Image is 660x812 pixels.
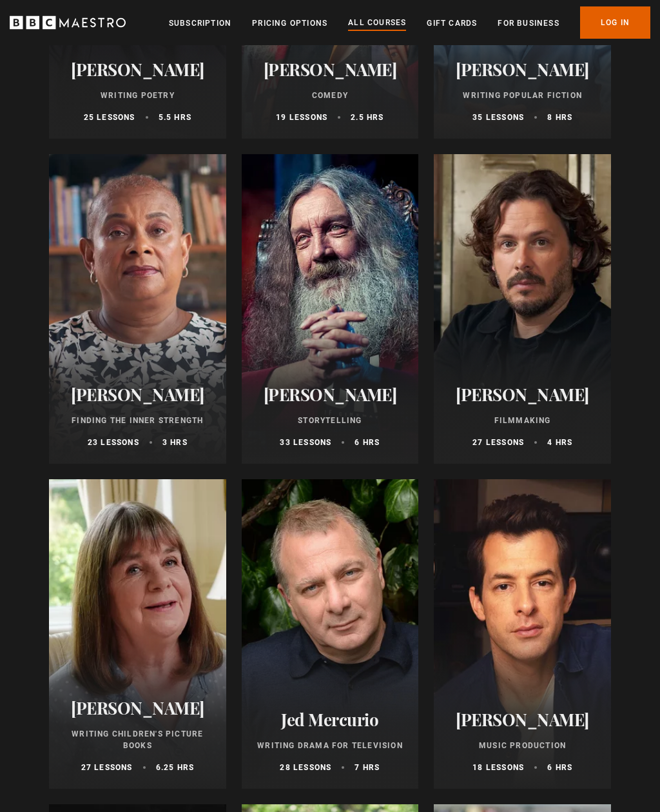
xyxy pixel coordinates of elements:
p: Filmmaking [449,415,596,427]
p: 8 hrs [547,112,572,124]
p: 6 hrs [354,437,380,449]
p: 27 lessons [81,762,133,774]
h2: [PERSON_NAME] [449,385,596,405]
p: 5.5 hrs [159,112,191,124]
p: 23 lessons [88,437,139,449]
h2: Jed Mercurio [257,710,403,730]
p: Writing Poetry [64,90,211,102]
a: [PERSON_NAME] Music Production 18 lessons 6 hrs [434,480,611,789]
a: All Courses [348,16,406,30]
a: Pricing Options [252,17,327,30]
p: 19 lessons [276,112,327,124]
p: 6.25 hrs [156,762,195,774]
p: Storytelling [257,415,403,427]
p: 35 lessons [472,112,524,124]
p: 27 lessons [472,437,524,449]
p: Writing Drama for Television [257,740,403,752]
p: 2.5 hrs [351,112,383,124]
a: [PERSON_NAME] Filmmaking 27 lessons 4 hrs [434,155,611,464]
p: 7 hrs [354,762,380,774]
h2: [PERSON_NAME] [64,698,211,718]
nav: Primary [169,6,650,39]
a: For business [498,17,559,30]
a: Subscription [169,17,231,30]
p: 18 lessons [472,762,524,774]
p: Writing Children's Picture Books [64,729,211,752]
p: 3 hrs [162,437,188,449]
a: [PERSON_NAME] Finding the Inner Strength 23 lessons 3 hrs [49,155,226,464]
h2: [PERSON_NAME] [64,60,211,80]
p: 25 lessons [84,112,135,124]
h2: [PERSON_NAME] [64,385,211,405]
a: Jed Mercurio Writing Drama for Television 28 lessons 7 hrs [242,480,419,789]
p: 4 hrs [547,437,572,449]
a: Log In [580,6,650,39]
p: Finding the Inner Strength [64,415,211,427]
svg: BBC Maestro [10,13,126,32]
h2: [PERSON_NAME] [449,60,596,80]
h2: [PERSON_NAME] [449,710,596,730]
a: Gift Cards [427,17,477,30]
p: 28 lessons [280,762,331,774]
a: [PERSON_NAME] Storytelling 33 lessons 6 hrs [242,155,419,464]
p: 6 hrs [547,762,572,774]
h2: [PERSON_NAME] [257,60,403,80]
p: 33 lessons [280,437,331,449]
h2: [PERSON_NAME] [257,385,403,405]
a: [PERSON_NAME] Writing Children's Picture Books 27 lessons 6.25 hrs [49,480,226,789]
p: Writing Popular Fiction [449,90,596,102]
p: Music Production [449,740,596,752]
p: Comedy [257,90,403,102]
